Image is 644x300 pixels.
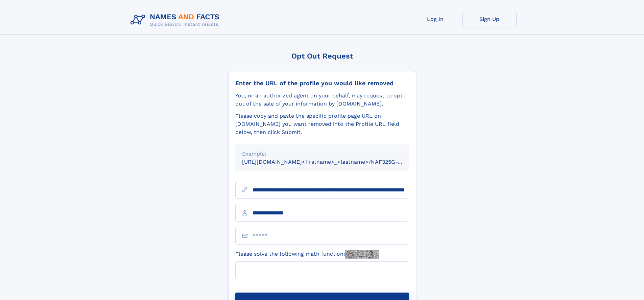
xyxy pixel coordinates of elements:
small: [URL][DOMAIN_NAME]<firstname>_<lastname>/NAF325G-xxxxxxxx [242,159,422,165]
a: Sign Up [462,11,517,27]
img: Logo Names and Facts [128,11,225,29]
div: You, or an authorized agent on your behalf, may request to opt-out of the sale of your informatio... [235,92,409,108]
div: Enter the URL of the profile you would like removed [235,79,409,87]
a: Log In [408,11,462,27]
div: Opt Out Request [228,52,416,60]
div: Example: [242,150,402,158]
div: Please copy and paste the specific profile page URL on [DOMAIN_NAME] you want removed into the Pr... [235,112,409,136]
label: Please solve the following math function: [235,250,379,259]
